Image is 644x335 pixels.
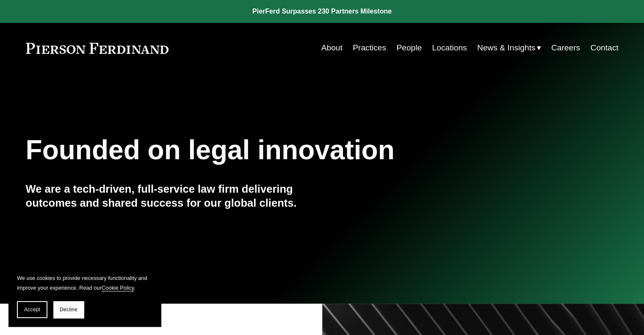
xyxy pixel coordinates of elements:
a: Cookie Policy [102,285,134,291]
a: Careers [551,40,580,56]
a: About [321,40,343,56]
button: Accept [17,301,47,318]
h1: Founded on legal innovation [26,135,520,166]
a: folder dropdown [477,40,541,56]
span: Accept [24,307,40,313]
p: We use cookies to provide necessary functionality and improve your experience. Read our . [17,273,152,293]
button: Decline [53,301,84,318]
a: Contact [590,40,618,56]
a: Locations [432,40,467,56]
span: Decline [60,307,77,313]
section: Cookie banner [8,265,161,327]
h4: We are a tech-driven, full-service law firm delivering outcomes and shared success for our global... [26,182,322,210]
a: Practices [353,40,386,56]
a: People [396,40,422,56]
span: News & Insights [477,41,536,55]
